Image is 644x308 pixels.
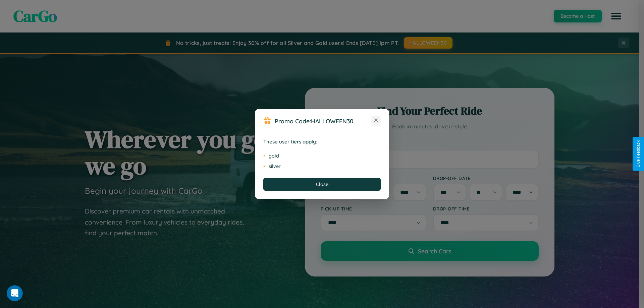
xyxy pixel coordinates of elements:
[263,151,381,161] li: gold
[636,140,641,168] div: Give Feedback
[263,178,381,191] button: Close
[263,161,381,171] li: silver
[263,138,317,145] strong: These user tiers apply:
[311,117,354,125] b: HALLOWEEN30
[275,117,371,125] h3: Promo Code:
[7,285,23,301] iframe: Intercom live chat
